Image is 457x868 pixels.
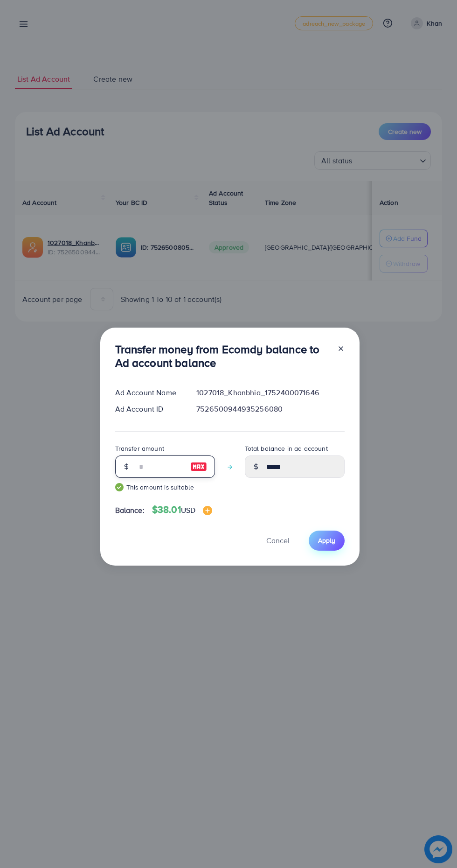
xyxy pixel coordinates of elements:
[181,505,195,515] span: USD
[108,404,189,414] div: Ad Account ID
[318,536,335,545] span: Apply
[189,387,352,398] div: 1027018_Khanbhia_1752400071646
[115,483,124,491] img: guide
[115,483,215,492] small: This amount is suitable
[309,531,345,551] button: Apply
[152,504,212,516] h4: $38.01
[115,505,145,516] span: Balance:
[115,343,330,370] h3: Transfer money from Ecomdy balance to Ad account balance
[203,506,212,515] img: image
[190,461,207,472] img: image
[115,444,164,453] label: Transfer amount
[255,531,301,551] button: Cancel
[189,404,352,414] div: 7526500944935256080
[245,444,328,453] label: Total balance in ad account
[108,387,189,398] div: Ad Account Name
[266,535,290,546] span: Cancel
